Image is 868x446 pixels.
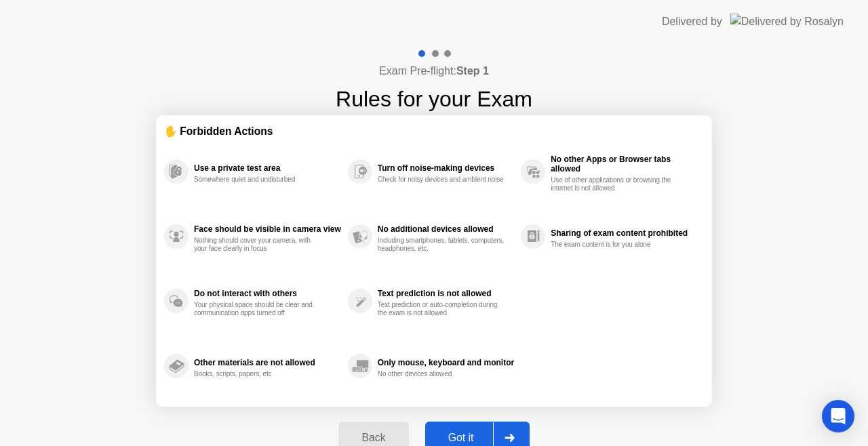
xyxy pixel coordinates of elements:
[378,358,514,367] div: Only mouse, keyboard and monitor
[342,432,404,444] div: Back
[194,301,322,317] div: Your physical space should be clear and communication apps turned off
[194,358,341,367] div: Other materials are not allowed
[164,123,704,139] div: ✋ Forbidden Actions
[194,163,341,173] div: Use a private test area
[194,237,322,253] div: Nothing should cover your camera, with your face clearly in focus
[194,224,341,234] div: Face should be visible in camera view
[378,370,506,378] div: No other devices allowed
[379,63,489,79] h4: Exam Pre-flight:
[378,237,506,253] div: Including smartphones, tablets, computers, headphones, etc.
[194,370,322,378] div: Books, scripts, papers, etc
[429,432,493,444] div: Got it
[378,176,506,184] div: Check for noisy devices and ambient noise
[378,163,514,173] div: Turn off noise-making devices
[551,228,697,238] div: Sharing of exam content prohibited
[822,400,854,432] div: Open Intercom Messenger
[662,14,722,30] div: Delivered by
[336,83,532,115] h1: Rules for your Exam
[456,65,489,77] b: Step 1
[551,155,697,174] div: No other Apps or Browser tabs allowed
[194,176,322,184] div: Somewhere quiet and undisturbed
[551,241,679,249] div: The exam content is for you alone
[378,289,514,298] div: Text prediction is not allowed
[378,224,514,234] div: No additional devices allowed
[194,289,341,298] div: Do not interact with others
[551,176,679,192] div: Use of other applications or browsing the internet is not allowed
[730,14,844,29] img: Delivered by Rosalyn
[378,301,506,317] div: Text prediction or auto-completion during the exam is not allowed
